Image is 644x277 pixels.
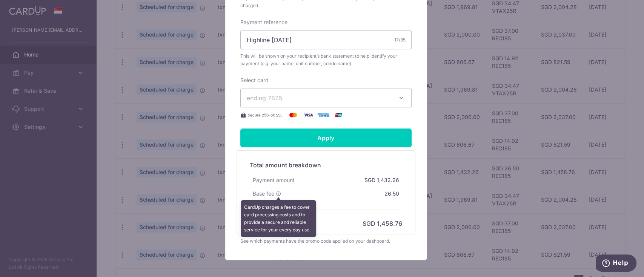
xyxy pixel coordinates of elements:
h5: Total amount breakdown [250,161,402,170]
span: This will be shown on your recipient’s bank statement to help identify your payment (e.g. your na... [240,52,412,67]
div: Payment amount [250,173,298,187]
img: American Express [316,110,331,119]
input: Apply [240,129,412,147]
label: Select card [240,77,269,84]
h6: SGD 1,458.76 [363,219,402,228]
span: ending 7825 [247,94,283,102]
div: See which payments have the promo code applied on your dashboard. [240,237,412,245]
span: Base fee [253,190,274,197]
img: Visa [301,110,316,119]
div: 17/35 [394,36,406,44]
span: Secure 256-bit SSL [248,112,283,118]
div: 26.50 [381,187,402,200]
iframe: Opens a widget where you can find more information [596,254,636,273]
button: ending 7825 [240,89,412,107]
div: CardUp charges a fee to cover card processing costs and to provide a secure and reliable service ... [241,200,316,237]
div: SGD 1,432.26 [361,173,402,187]
img: UnionPay [331,110,346,119]
img: Mastercard [286,110,301,119]
label: Payment reference [240,18,287,26]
